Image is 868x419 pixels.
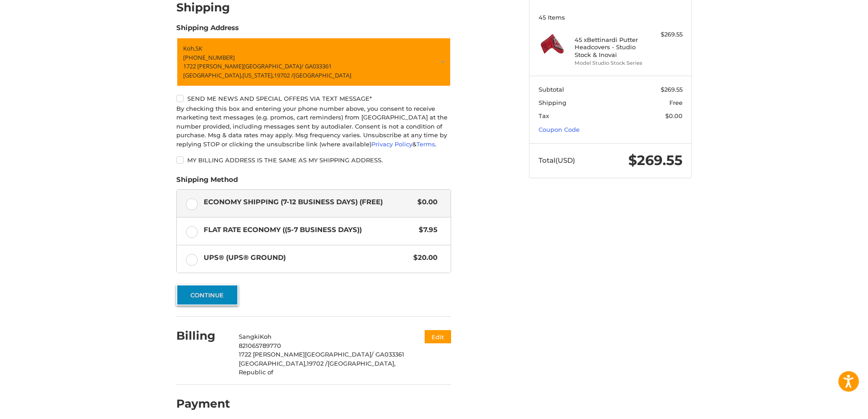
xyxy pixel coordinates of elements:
[204,225,415,235] span: Flat Rate Economy ((5-7 Business Days))
[260,333,272,340] span: Koh
[539,156,575,165] span: Total (USD)
[647,30,683,39] div: $269.55
[628,152,683,169] span: $269.55
[425,330,451,343] button: Edit
[204,253,409,263] span: UPS® (UPS® Ground)
[293,71,351,79] span: [GEOGRAPHIC_DATA]
[409,253,437,263] span: $20.00
[176,175,238,189] legend: Shipping Method
[239,360,307,367] span: [GEOGRAPHIC_DATA],
[176,397,230,411] h2: Payment
[539,99,566,106] span: Shipping
[183,62,301,70] span: 1722 [PERSON_NAME][GEOGRAPHIC_DATA]
[239,342,281,349] span: 821065789770
[414,225,437,235] span: $7.95
[183,53,235,62] span: [PHONE_NUMBER]
[575,36,644,58] h4: 45 x Bettinardi Putter Headcovers - Studio Stock & Inovai
[183,44,195,52] span: Koh,
[301,62,332,70] span: / GA033361
[204,197,413,207] span: Economy Shipping (7-12 Business Days) (Free)
[183,71,242,79] span: [GEOGRAPHIC_DATA],
[176,329,230,343] h2: Billing
[413,197,437,207] span: $0.00
[416,140,435,148] a: Terms
[176,285,238,305] button: Continue
[239,351,371,358] span: 1722 [PERSON_NAME][GEOGRAPHIC_DATA]
[371,351,404,358] span: / GA033361
[176,156,451,164] label: My billing address is the same as my shipping address.
[242,71,274,79] span: [US_STATE],
[665,112,683,119] span: $0.00
[539,14,683,21] h3: 45 Items
[539,86,564,93] span: Subtotal
[176,23,239,37] legend: Shipping Address
[539,126,580,133] a: Coupon Code
[239,333,260,340] span: Sangki
[539,112,549,119] span: Tax
[176,95,451,102] label: Send me news and special offers via text message*
[371,140,412,148] a: Privacy Policy
[176,37,451,87] a: Enter or select a different address
[661,86,683,93] span: $269.55
[575,59,644,67] li: Model Studio Stock Series
[176,0,230,15] h2: Shipping
[669,99,683,106] span: Free
[274,71,293,79] span: 19702 /
[176,104,451,149] div: By checking this box and entering your phone number above, you consent to receive marketing text ...
[195,44,202,52] span: SK
[307,360,328,367] span: 19702 /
